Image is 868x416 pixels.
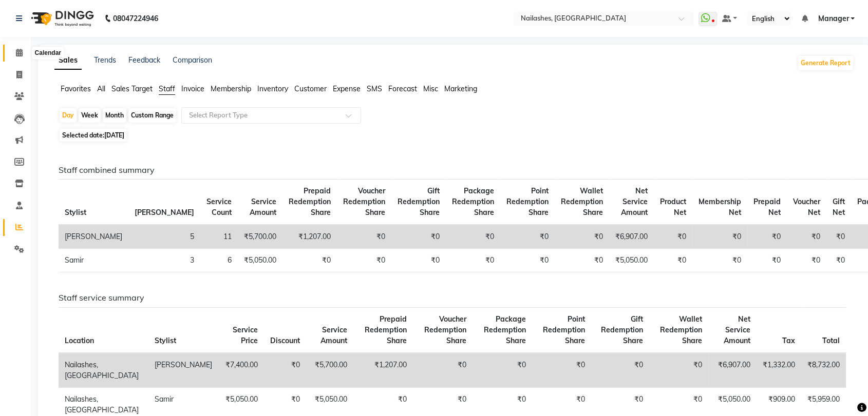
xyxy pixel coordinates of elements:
[79,108,101,123] div: Week
[59,165,846,175] h6: Staff combined summary
[833,197,845,217] span: Gift Net
[757,353,801,388] td: ₹1,332.00
[257,84,288,93] span: Inventory
[367,84,382,93] span: SMS
[555,225,609,249] td: ₹0
[555,249,609,272] td: ₹0
[155,336,176,345] span: Stylist
[484,314,526,345] span: Package Redemption Share
[238,249,282,272] td: ₹5,050.00
[660,314,702,345] span: Wallet Redemption Share
[753,197,781,217] span: Prepaid Net
[801,353,846,388] td: ₹8,732.00
[111,84,153,93] span: Sales Target
[60,129,127,142] span: Selected date:
[532,353,591,388] td: ₹0
[423,84,438,93] span: Misc
[128,225,200,249] td: 5
[337,249,391,272] td: ₹0
[26,4,97,33] img: logo
[59,225,128,249] td: [PERSON_NAME]
[32,47,64,60] div: Calendar
[542,314,584,345] span: Point Redemption Share
[365,314,407,345] span: Prepaid Redemption Share
[391,249,446,272] td: ₹0
[233,325,258,345] span: Service Price
[747,225,787,249] td: ₹0
[818,13,848,24] span: Manager
[238,225,282,249] td: ₹5,700.00
[654,225,692,249] td: ₹0
[270,336,300,345] span: Discount
[264,353,306,388] td: ₹0
[306,353,353,388] td: ₹5,700.00
[787,225,826,249] td: ₹0
[708,353,757,388] td: ₹6,907.00
[65,208,86,217] span: Stylist
[473,353,533,388] td: ₹0
[787,249,826,272] td: ₹0
[65,336,94,345] span: Location
[59,353,148,388] td: Nailashes, [GEOGRAPHIC_DATA]
[282,249,337,272] td: ₹0
[452,186,494,217] span: Package Redemption Share
[446,249,500,272] td: ₹0
[103,108,126,123] div: Month
[621,186,648,217] span: Net Service Amount
[128,55,160,65] a: Feedback
[218,353,264,388] td: ₹7,400.00
[500,225,555,249] td: ₹0
[97,84,105,93] span: All
[798,56,853,70] button: Generate Report
[793,197,820,217] span: Voucher Net
[413,353,473,388] td: ₹0
[135,208,194,217] span: [PERSON_NAME]
[692,225,747,249] td: ₹0
[353,353,412,388] td: ₹1,207.00
[250,197,276,217] span: Service Amount
[654,249,692,272] td: ₹0
[506,186,549,217] span: Point Redemption Share
[60,108,77,123] div: Day
[609,249,654,272] td: ₹5,050.00
[782,336,795,345] span: Tax
[699,197,741,217] span: Membership Net
[113,4,158,33] b: 08047224946
[289,186,331,217] span: Prepaid Redemption Share
[343,186,385,217] span: Voucher Redemption Share
[128,249,200,272] td: 3
[398,186,440,217] span: Gift Redemption Share
[148,353,218,388] td: [PERSON_NAME]
[337,225,391,249] td: ₹0
[181,84,204,93] span: Invoice
[54,51,82,70] a: Sales
[609,225,654,249] td: ₹6,907.00
[446,225,500,249] td: ₹0
[59,293,846,303] h6: Staff service summary
[660,197,686,217] span: Product Net
[173,55,212,65] a: Comparison
[333,84,361,93] span: Expense
[128,108,176,123] div: Custom Range
[561,186,603,217] span: Wallet Redemption Share
[206,197,232,217] span: Service Count
[59,249,128,272] td: Samir
[294,84,327,93] span: Customer
[200,249,238,272] td: 6
[159,84,175,93] span: Staff
[391,225,446,249] td: ₹0
[692,249,747,272] td: ₹0
[200,225,238,249] td: 11
[444,84,477,93] span: Marketing
[591,353,649,388] td: ₹0
[826,249,851,272] td: ₹0
[747,249,787,272] td: ₹0
[61,84,91,93] span: Favorites
[424,314,466,345] span: Voucher Redemption Share
[724,314,750,345] span: Net Service Amount
[822,336,840,345] span: Total
[211,84,251,93] span: Membership
[104,131,124,139] span: [DATE]
[649,353,708,388] td: ₹0
[320,325,347,345] span: Service Amount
